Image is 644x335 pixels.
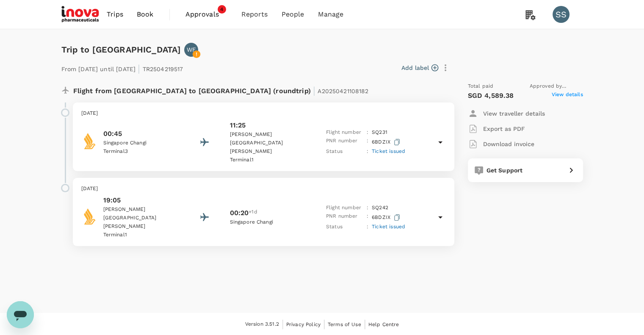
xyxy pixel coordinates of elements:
[326,147,363,156] p: Status
[241,9,268,19] span: Reports
[326,212,363,223] p: PNR number
[468,121,525,136] button: Export as PDF
[372,128,387,137] p: SQ 231
[530,82,583,91] span: Approved by
[103,129,180,139] p: 00:45
[73,82,369,97] p: Flight from [GEOGRAPHIC_DATA] to [GEOGRAPHIC_DATA] (roundtrip)
[218,5,226,14] span: 4
[372,148,405,154] span: Ticket issued
[61,43,181,56] h6: Trip to [GEOGRAPHIC_DATA]
[229,130,306,156] p: [PERSON_NAME][GEOGRAPHIC_DATA][PERSON_NAME]
[401,64,438,72] button: Add label
[468,82,494,91] span: Total paid
[185,9,228,19] span: Approvals
[7,301,34,328] iframe: Button to launch messaging window
[326,204,363,212] p: Flight number
[367,204,368,212] p: :
[328,320,361,329] a: Terms of Use
[229,208,249,218] p: 00:20
[326,137,363,147] p: PNR number
[81,133,98,150] img: Singapore Airlines
[468,136,534,152] button: Download invoice
[367,128,368,137] p: :
[372,212,402,223] p: 6BDZIX
[328,321,361,327] span: Terms of Use
[107,9,123,19] span: Trips
[372,137,402,147] p: 6BDZIX
[249,208,257,218] span: +1d
[103,147,180,156] p: Terminal 3
[318,9,343,19] span: Manage
[81,109,446,118] p: [DATE]
[483,140,534,148] p: Download invoice
[318,88,368,94] span: A20250421108182
[286,321,321,327] span: Privacy Policy
[229,156,306,164] p: Terminal 1
[138,63,140,75] span: |
[372,224,405,230] span: Ticket issued
[137,9,154,19] span: Book
[483,125,525,133] p: Export as PDF
[483,109,545,118] p: View traveller details
[367,147,368,156] p: :
[368,320,399,329] a: Help Centre
[552,91,583,101] span: View details
[313,85,315,97] span: |
[103,195,180,205] p: 19:05
[282,9,304,19] span: People
[286,320,321,329] a: Privacy Policy
[81,185,446,193] p: [DATE]
[326,128,363,137] p: Flight number
[61,5,100,24] img: iNova Pharmaceuticals
[367,137,368,147] p: :
[245,320,279,329] span: Version 3.51.2
[229,120,246,130] p: 11:25
[553,6,569,23] div: SS
[486,167,523,174] span: Get Support
[367,212,368,223] p: :
[326,223,363,231] p: Status
[229,218,306,227] p: Singapore Changi
[81,208,98,225] img: Singapore Airlines
[372,204,388,212] p: SQ 242
[367,223,368,231] p: :
[103,205,180,231] p: [PERSON_NAME][GEOGRAPHIC_DATA][PERSON_NAME]
[468,91,514,101] p: SGD 4,589.38
[368,321,399,327] span: Help Centre
[103,139,180,147] p: Singapore Changi
[103,231,180,239] p: Terminal 1
[468,106,545,121] button: View traveller details
[187,45,196,54] p: WF
[61,60,183,75] p: From [DATE] until [DATE] TR2504219517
